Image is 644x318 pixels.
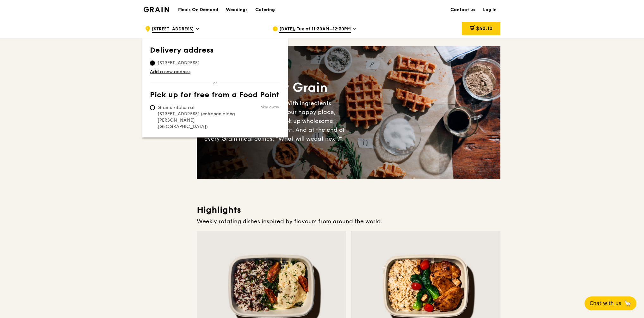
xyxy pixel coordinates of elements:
[447,0,479,19] a: Contact us
[152,26,194,33] span: [STREET_ADDRESS]
[585,296,636,310] button: Chat with us🦙
[476,25,492,31] span: $40.10
[314,135,343,142] span: eat next?”
[261,105,279,110] span: 6km away
[197,204,500,216] h3: Highlights
[150,60,155,66] input: [STREET_ADDRESS]
[144,7,169,12] img: Grain
[150,91,280,102] th: Pick up for free from a Food Point
[150,105,244,130] span: Grain's kitchen at [STREET_ADDRESS] (entrance along [PERSON_NAME][GEOGRAPHIC_DATA])
[251,0,279,19] a: Catering
[197,217,500,226] div: Weekly rotating dishes inspired by flavours from around the world.
[279,26,351,33] span: [DATE], Tue at 11:30AM–12:30PM
[178,7,218,13] h1: Meals On Demand
[150,69,280,75] a: Add a new address
[255,0,275,19] div: Catering
[150,46,280,57] th: Delivery address
[150,105,155,110] input: Grain's kitchen at [STREET_ADDRESS] (entrance along [PERSON_NAME][GEOGRAPHIC_DATA])6km away
[590,300,621,307] span: Chat with us
[150,60,207,66] span: [STREET_ADDRESS]
[222,0,251,19] a: Weddings
[479,0,500,19] a: Log in
[624,300,631,307] span: 🦙
[226,0,248,19] div: Weddings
